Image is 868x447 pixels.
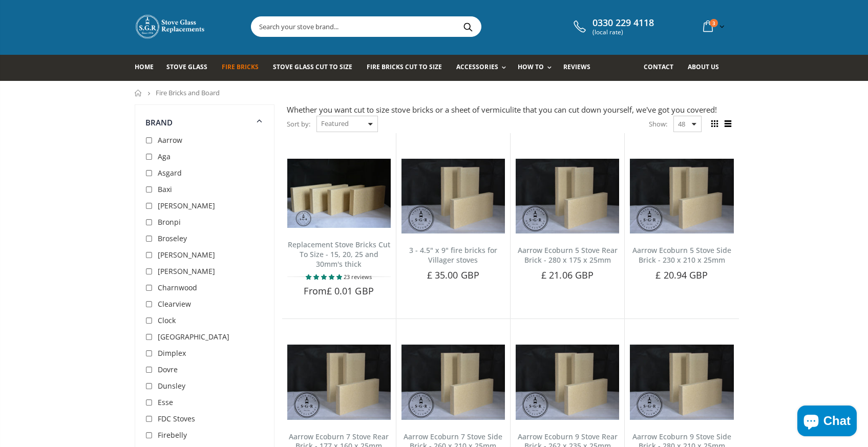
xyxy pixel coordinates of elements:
img: 3 - 4.5" x 9" fire bricks for Villager stoves [401,159,505,233]
span: Fire Bricks Cut To Size [367,62,442,71]
span: 3 [710,19,718,27]
span: Esse [158,397,173,407]
span: £ 35.00 GBP [427,269,479,281]
span: £ 21.06 GBP [541,269,594,281]
a: Home [135,55,161,81]
span: Show: [649,116,667,132]
span: Dimplex [158,348,186,358]
div: Whether you want cut to size stove bricks or a sheet of vermiculite that you can cut down yoursel... [287,104,734,115]
span: Fire Bricks and Board [156,88,220,97]
span: Aga [158,152,171,161]
span: 0330 229 4118 [592,17,654,29]
img: Aarrow Ecoburn 5 Stove Side Brick [630,159,733,233]
span: [GEOGRAPHIC_DATA] [158,332,229,342]
span: Contact [644,62,673,71]
img: Aarrow Ecoburn 9 Stove Side Brick - 280 x 210 x 25mm [630,345,733,419]
span: Stove Glass [166,62,207,71]
a: Stove Glass [166,55,215,81]
inbox-online-store-chat: Shopify online store chat [794,406,860,439]
button: Search [457,17,480,36]
a: Contact [644,55,681,81]
a: Replacement Stove Bricks Cut To Size - 15, 20, 25 and 30mm's thick [288,240,390,269]
span: Clearview [158,299,191,309]
span: Stove Glass Cut To Size [273,62,352,71]
span: Baxi [158,184,172,194]
span: Clock [158,315,176,325]
span: [PERSON_NAME] [158,250,215,260]
span: [PERSON_NAME] [158,266,215,276]
input: Search your stove brand... [251,17,596,36]
span: Sort by: [287,115,310,133]
a: How To [518,55,557,81]
img: Stove Glass Replacement [135,14,206,39]
span: £ 20.94 GBP [655,269,708,281]
a: 3 [699,16,727,36]
img: Aarrow Ecoburn 5 Stove Rear Brick [516,159,619,233]
span: Dunsley [158,381,185,391]
span: From [304,285,373,297]
a: Accessories [456,55,511,81]
a: Aarrow Ecoburn 5 Stove Rear Brick - 280 x 175 x 25mm [518,245,618,265]
span: Fire Bricks [222,62,259,71]
a: Home [135,90,142,96]
span: 4.78 stars [306,273,344,281]
span: Accessories [456,62,498,71]
span: Charnwood [158,283,197,292]
a: Fire Bricks Cut To Size [367,55,450,81]
span: Reviews [563,62,590,71]
a: Aarrow Ecoburn 5 Stove Side Brick - 230 x 210 x 25mm [632,245,731,265]
a: 0330 229 4118 (local rate) [571,17,654,36]
span: FDC Stoves [158,414,195,423]
span: List view [723,118,734,130]
span: Dovre [158,365,178,374]
a: 3 - 4.5" x 9" fire bricks for Villager stoves [409,245,497,265]
span: [PERSON_NAME] [158,201,215,210]
span: How To [518,62,544,71]
img: Replacement Stove Bricks Cut To Size - 15, 20, 25 and 30mm's thick [287,159,391,228]
img: Aarrow Ecoburn 9 Rear Brick [516,345,619,419]
span: Firebelly [158,430,187,440]
span: Home [135,62,154,71]
span: Bronpi [158,217,181,227]
a: About us [688,55,727,81]
span: Grid view [709,118,721,130]
span: £ 0.01 GBP [327,285,374,297]
span: 23 reviews [344,273,372,281]
img: Aarrow Ecoburn 7 Side Brick [401,345,505,419]
a: Reviews [563,55,598,81]
span: Brand [145,117,173,127]
span: Asgard [158,168,182,178]
span: About us [688,62,719,71]
a: Fire Bricks [222,55,266,81]
span: Aarrow [158,135,182,145]
span: Broseley [158,233,187,243]
span: (local rate) [592,29,654,36]
a: Stove Glass Cut To Size [273,55,360,81]
img: Aarrow Ecoburn 7 Rear Brick [287,345,391,419]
